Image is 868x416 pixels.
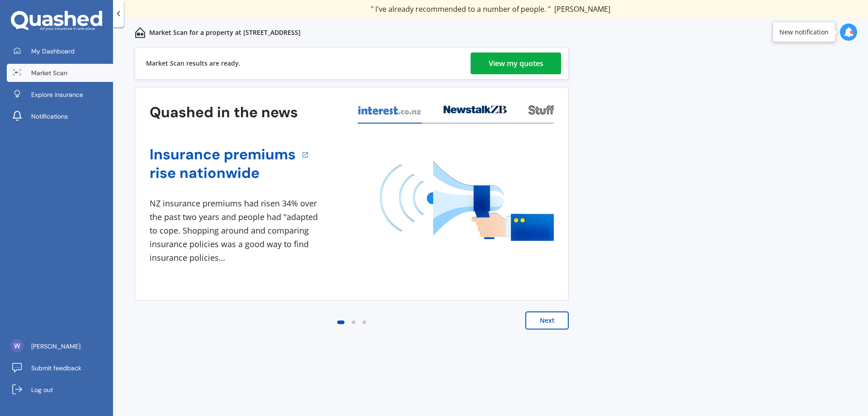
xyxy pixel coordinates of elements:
img: media image [380,161,554,241]
span: Submit feedback [31,363,81,373]
a: Notifications [7,107,113,125]
span: [PERSON_NAME] [31,342,80,351]
a: Log out [7,381,113,399]
p: Market Scan for a property at [STREET_ADDRESS] [149,28,301,37]
a: My Dashboard [7,42,113,60]
a: Submit feedback [7,359,113,377]
h3: Quashed in the news [150,103,298,122]
a: Insurance premiums [150,145,296,164]
span: Market Scan [31,68,67,77]
a: Explore insurance [7,86,113,104]
span: My Dashboard [31,47,75,56]
span: Explore insurance [31,90,83,99]
img: home-and-contents.b802091223b8502ef2dd.svg [135,27,146,38]
div: New notification [779,28,829,37]
a: Market Scan [7,64,113,82]
a: View my quotes [471,53,561,74]
div: View my quotes [489,53,543,74]
a: [PERSON_NAME] [7,337,113,355]
img: ACg8ocJVBEK5FxIE129W8wWYoxs4fESQKDpQFvK_4RTWgZeliARH8w=s96-c [10,339,24,353]
div: Market Scan results are ready. [146,48,241,79]
span: Notifications [31,112,68,121]
span: Log out [31,385,53,394]
button: Next [525,311,569,330]
div: NZ insurance premiums had risen 34% over the past two years and people had "adapted to cope. Shop... [150,197,321,264]
a: rise nationwide [150,164,296,182]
